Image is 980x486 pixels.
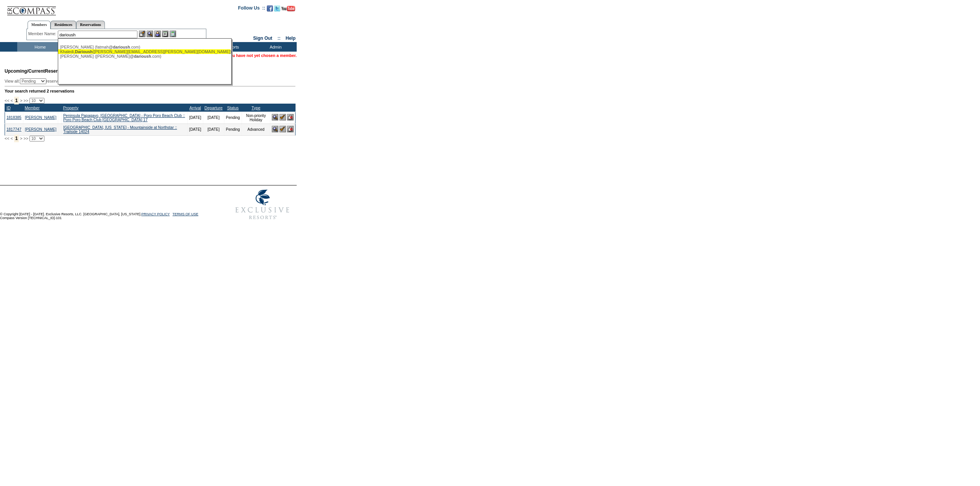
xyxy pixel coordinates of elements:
span: >> [23,136,28,141]
img: View [147,31,153,37]
span: > [20,98,22,103]
span: >> [23,98,28,103]
a: Status [227,106,238,110]
img: Exclusive Resorts [228,185,297,224]
td: [DATE] [188,112,203,124]
img: Impersonate [154,31,161,37]
a: ID [7,106,11,110]
img: b_edit.gif [139,31,145,37]
td: Follow Us :: [238,5,265,14]
a: Peninsula Papagayo, [GEOGRAPHIC_DATA] - Poro Poro Beach Club :: Poro Poro Beach Club [GEOGRAPHIC_... [63,114,185,122]
td: [DATE] [203,112,224,124]
div: Member Name: [28,31,58,37]
img: Confirm Reservation [279,114,286,120]
img: b_calculator.gif [170,31,176,37]
a: Sign Out [253,36,272,41]
span: 1 [14,135,19,142]
span: < [10,136,13,141]
a: [PERSON_NAME] [25,127,56,132]
a: Member [24,106,39,110]
span: 1 [14,97,19,104]
img: Follow us on Twitter [274,5,280,11]
a: TERMS OF USE [173,212,199,216]
div: [PERSON_NAME] ([PERSON_NAME]@ .com) [60,54,229,59]
a: 1818385 [7,115,21,120]
a: Arrival [189,106,201,110]
span: > [20,136,22,141]
span: Reservations [5,68,74,74]
img: Confirm Reservation [279,126,286,132]
span: << [5,136,9,141]
a: Type [252,106,260,110]
a: Reservations [76,21,105,29]
img: Cancel Reservation [287,114,294,120]
img: View Reservation [272,126,278,132]
img: Become our fan on Facebook [267,5,273,11]
a: Help [286,36,296,41]
td: Pending [224,124,242,135]
td: Pending [224,112,242,124]
a: Follow us on Twitter [274,8,280,12]
td: Admin [253,42,297,52]
span: Upcoming/Current [5,68,45,74]
div: Your search returned 2 reservations [5,89,296,93]
a: Departure [204,106,222,110]
img: Reservations [162,31,168,37]
img: Subscribe to our YouTube Channel [281,6,295,11]
a: 1817747 [7,127,21,132]
span: You have not yet chosen a member. [228,53,297,58]
span: darioush [134,54,151,59]
a: [PERSON_NAME] [25,115,56,120]
span: :: [278,36,281,41]
a: Residences [51,21,76,29]
span: Darioush [75,49,93,54]
td: [DATE] [203,124,224,135]
a: [GEOGRAPHIC_DATA], [US_STATE] - Mountainside at Northstar :: Trailside 14024 [63,125,177,134]
a: Become our fan on Facebook [267,8,273,12]
div: [PERSON_NAME] (fatmah@ .com) [60,45,229,49]
div: View all: reservations owned by: [5,78,194,84]
td: Home [17,42,61,52]
td: [DATE] [188,124,203,135]
div: Khaledi, ([PERSON_NAME][EMAIL_ADDRESS][PERSON_NAME][DOMAIN_NAME]) [60,49,229,54]
img: View Reservation [272,114,278,120]
a: Members [28,21,51,29]
a: Property [63,106,78,110]
a: PRIVACY POLICY [141,212,170,216]
td: Non-priority Holiday [242,112,270,124]
a: Subscribe to our YouTube Channel [281,8,295,12]
span: << [5,98,9,103]
td: Advanced [242,124,270,135]
img: Cancel Reservation [287,126,294,132]
span: darioush [113,45,130,49]
span: < [10,98,13,103]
